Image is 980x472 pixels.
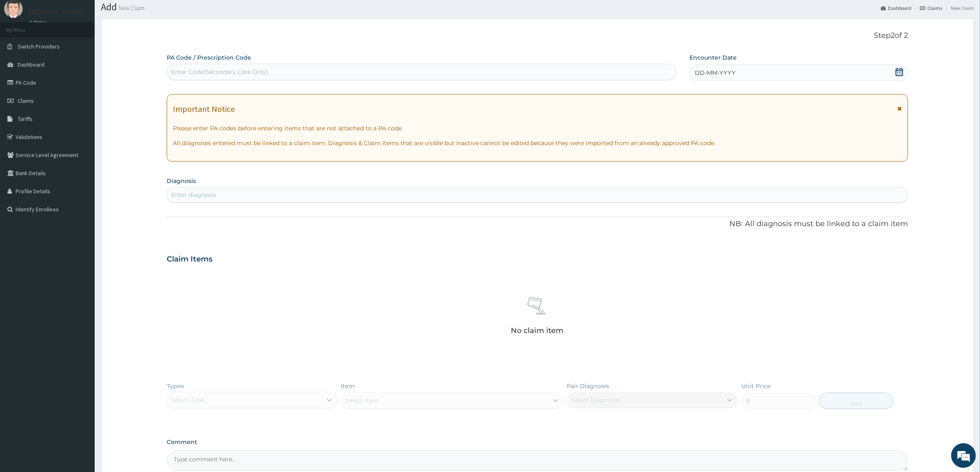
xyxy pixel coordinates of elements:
[920,5,942,12] a: Claims
[18,97,34,104] span: Claims
[167,255,212,264] h3: Claim Items
[173,124,902,132] p: Please enter PA codes before entering items that are not attached to a PA code
[167,31,908,40] p: Step 2 of 2
[15,41,33,62] img: d_794563401_company_1708531726252_794563401
[167,219,908,229] p: NB: All diagnosis must be linked to a claim item
[4,224,157,253] textarea: Type your message and hit 'Enter'
[943,5,974,12] li: New Claim
[689,53,737,62] label: Encounter Date
[48,104,114,187] span: We're online!
[18,61,44,68] span: Dashboard
[173,104,235,113] h1: Important Notice
[135,4,155,24] div: Minimize live chat window
[101,2,974,12] h1: Add
[18,43,60,50] span: Switch Providers
[695,69,736,77] span: DD-MM-YYYY
[167,53,251,62] label: PA Code / Prescription Code
[43,46,138,57] div: Chat with us now
[117,5,144,11] small: New Claim
[173,139,902,147] p: All diagnoses entered must be linked to a claim item. Diagnosis & Claim Items that are visible bu...
[29,8,83,16] p: [PERSON_NAME]
[167,177,196,185] label: Diagnosis
[511,326,563,335] p: No claim item
[18,115,33,123] span: Tariffs
[29,20,49,25] a: Online
[171,191,216,199] div: Enter diagnosis
[171,68,268,76] div: Enter Code(Secondary Care Only)
[881,5,911,12] a: Dashboard
[167,439,908,446] label: Comment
